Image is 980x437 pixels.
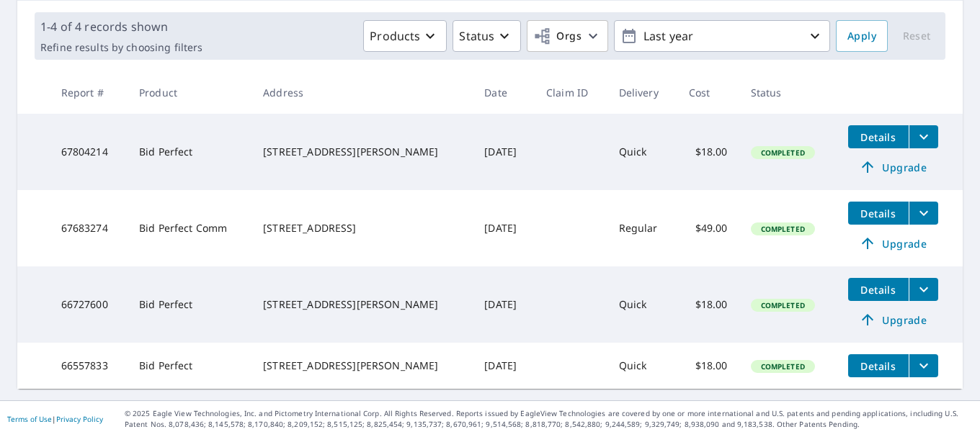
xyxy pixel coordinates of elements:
span: Details [857,359,900,373]
a: Upgrade [848,156,938,179]
td: 67804214 [50,114,128,190]
span: Completed [752,361,814,371]
span: Completed [752,224,814,234]
td: Quick [607,343,677,389]
button: Status [453,20,521,52]
span: Details [857,207,900,220]
span: Apply [847,27,876,45]
th: Status [739,71,837,114]
td: [DATE] [473,266,535,343]
button: Last year [614,20,830,52]
td: 66557833 [50,343,128,389]
button: filesDropdownBtn-67804214 [909,125,938,148]
th: Delivery [607,71,677,114]
button: detailsBtn-66727600 [848,278,909,301]
p: Status [459,27,494,45]
span: Details [857,130,900,144]
button: filesDropdownBtn-66727600 [909,278,938,301]
th: Address [251,71,473,114]
button: Orgs [527,20,608,52]
div: [STREET_ADDRESS][PERSON_NAME] [263,297,461,312]
th: Claim ID [535,71,607,114]
button: detailsBtn-67804214 [848,125,909,148]
td: $18.00 [677,114,739,190]
td: Bid Perfect [128,266,251,343]
span: Upgrade [857,311,930,328]
td: $49.00 [677,190,739,266]
th: Cost [677,71,739,114]
div: [STREET_ADDRESS][PERSON_NAME] [263,359,461,373]
td: Quick [607,114,677,190]
td: [DATE] [473,114,535,190]
th: Product [128,71,251,114]
td: Quick [607,266,677,343]
td: 66727600 [50,266,128,343]
div: [STREET_ADDRESS] [263,221,461,235]
td: Bid Perfect Comm [128,190,251,266]
span: Upgrade [857,235,930,252]
span: Details [857,283,900,297]
a: Terms of Use [7,414,52,424]
button: detailsBtn-66557833 [848,354,909,377]
button: Apply [836,20,888,52]
button: filesDropdownBtn-67683274 [909,202,938,225]
button: filesDropdownBtn-66557833 [909,354,938,377]
th: Date [473,71,535,114]
th: Report # [50,71,128,114]
button: Products [363,20,447,52]
span: Completed [752,148,814,158]
td: [DATE] [473,190,535,266]
p: | [7,415,103,423]
p: 1-4 of 4 records shown [40,18,202,35]
span: Upgrade [857,158,930,176]
td: Regular [607,190,677,266]
p: Last year [638,24,806,49]
td: Bid Perfect [128,114,251,190]
span: Orgs [533,27,582,45]
div: [STREET_ADDRESS][PERSON_NAME] [263,145,461,159]
td: $18.00 [677,343,739,389]
td: Bid Perfect [128,343,251,389]
span: Completed [752,300,814,310]
a: Upgrade [848,308,938,331]
td: [DATE] [473,343,535,389]
td: 67683274 [50,190,128,266]
a: Privacy Policy [56,414,103,424]
p: © 2025 Eagle View Technologies, Inc. and Pictometry International Corp. All Rights Reserved. Repo... [125,408,973,430]
td: $18.00 [677,266,739,343]
a: Upgrade [848,232,938,255]
button: detailsBtn-67683274 [848,202,909,225]
p: Refine results by choosing filters [40,41,202,54]
p: Products [370,27,420,45]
